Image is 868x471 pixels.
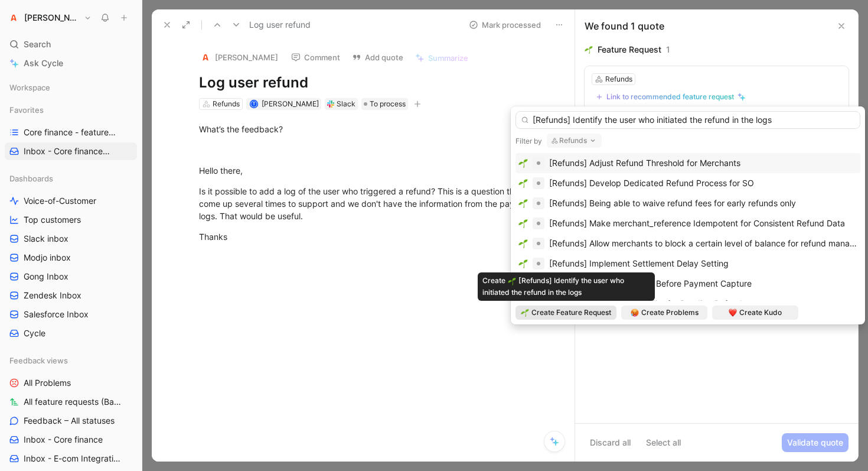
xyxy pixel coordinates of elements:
img: 🌱 [518,239,528,248]
span: [Refunds] Dashboard visibility for Pending Refunds [549,298,746,308]
img: 🌱 [518,199,528,208]
span: [Refunds] Adjust Refund Threshold for Merchants [549,158,740,168]
span: Create Kudo [739,307,782,319]
span: [Refunds] Prevent Refunds Before Payment Capture [549,278,752,288]
img: 🌱 [521,308,529,317]
img: 🌱 [518,158,528,168]
span: [Refunds] Develop Dedicated Refund Process for SO [549,178,754,188]
img: ❤️ [729,308,737,317]
span: [Refunds] Make merchant_reference Idempotent for Consistent Refund Data [549,218,845,228]
img: 🌱 [518,259,528,268]
img: 🌱 [518,178,528,188]
img: 🌱 [518,279,528,288]
span: Create Feature Request [531,307,611,319]
button: Refunds [547,134,602,148]
input: Link to feature request, problems or kudo [515,111,860,129]
img: 🌱 [518,219,528,228]
span: [Refunds] Being able to waive refund fees for early refunds only [549,198,796,208]
div: Filter by [515,137,542,146]
span: Create Problems [641,307,699,319]
img: 🥵 [631,308,639,317]
img: 🌱 [518,299,528,308]
span: [Refunds] Implement Settlement Delay Setting [549,258,729,268]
